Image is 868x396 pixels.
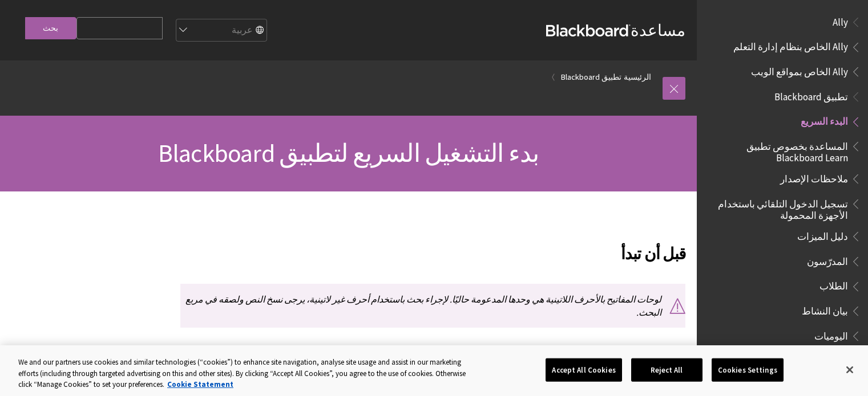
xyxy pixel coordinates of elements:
a: More information about your privacy, opens in a new tab [167,379,233,389]
button: Cookies Settings [712,358,784,382]
button: Accept All Cookies [546,358,621,382]
span: البدء السريع [801,112,848,128]
a: تطبيق Blackboard [561,70,621,84]
span: اليوميات [814,326,848,342]
span: الطلاب [819,277,848,292]
button: Reject All [631,358,703,382]
span: Ally [833,13,848,28]
span: ملاحظات الإصدار [780,169,848,185]
input: بحث [25,17,76,39]
span: المدرّسون [807,252,848,267]
a: الرئيسية [624,70,651,84]
span: دليل الميزات [797,227,848,242]
span: بيان النشاط [802,301,848,317]
strong: Blackboard [546,25,631,36]
select: Site Language Selector [175,19,267,42]
div: We and our partners use cookies and similar technologies (“cookies”) to enhance site navigation, ... [18,357,478,390]
span: Ally الخاص بنظام إدارة التعلم [733,38,848,53]
span: المساعدة بخصوص تطبيق Blackboard Learn [710,137,848,164]
p: لوحات المفاتيح بالأحرف اللاتينية هي وحدها المدعومة حاليًا. لإجراء بحث باستخدام أحرف غير لاتينية، ... [180,284,685,328]
button: Close [837,357,862,382]
span: تطبيق Blackboard [774,87,848,103]
nav: Book outline for Anthology Ally Help [704,13,861,81]
span: بدء التشغيل السريع لتطبيق Blackboard [158,137,539,169]
h2: قبل أن تبدأ [180,228,685,266]
a: مساعدةBlackboard [546,20,685,40]
span: تسجيل الدخول التلقائي باستخدام الأجهزة المحمولة [710,194,848,221]
span: Ally الخاص بمواقع الويب [751,62,848,77]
